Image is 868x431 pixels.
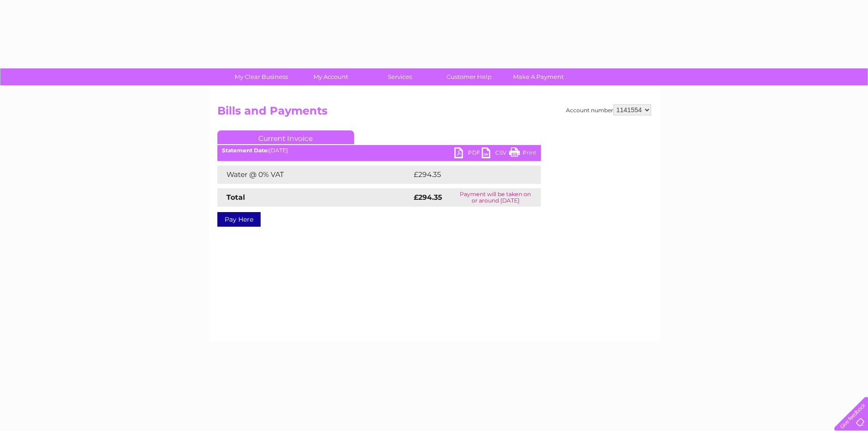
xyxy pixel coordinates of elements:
[217,147,541,154] div: [DATE]
[217,130,354,144] a: Current Invoice
[414,193,442,202] strong: £294.35
[431,68,507,85] a: Customer Help
[293,68,368,85] a: My Account
[566,104,651,115] div: Account number
[226,193,245,202] strong: Total
[224,68,299,85] a: My Clear Business
[411,166,525,184] td: £294.35
[217,166,411,184] td: Water @ 0% VAT
[501,68,576,85] a: Make A Payment
[450,188,540,207] td: Payment will be taken on or around [DATE]
[509,147,536,161] a: Print
[454,147,482,161] a: PDF
[482,147,509,161] a: CSV
[222,147,269,154] b: Statement Date:
[217,104,651,122] h2: Bills and Payments
[217,212,261,227] a: Pay Here
[362,68,437,85] a: Services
